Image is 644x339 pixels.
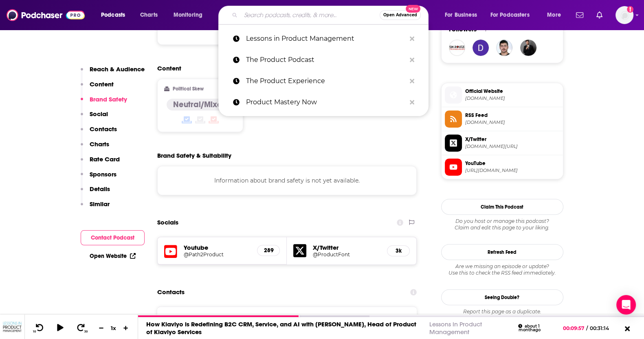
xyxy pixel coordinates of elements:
[81,125,117,140] button: Contacts
[441,218,563,231] div: Claim and edit this page to your liking.
[490,9,530,21] span: For Podcasters
[586,325,588,331] span: /
[593,8,606,22] a: Show notifications dropdown
[406,5,420,13] span: New
[445,9,477,21] span: For Business
[90,95,127,103] p: Brand Safety
[445,86,560,103] a: Official Website[DOMAIN_NAME]
[616,295,636,315] div: Open Intercom Messenger
[174,9,202,21] span: Monitoring
[81,170,116,185] button: Sponsors
[90,80,114,88] p: Content
[380,10,421,20] button: Open AdvancedNew
[465,95,560,101] span: path2product.io
[173,99,227,110] h4: Neutral/Mixed
[157,152,231,159] h2: Brand Safety & Suitability
[264,247,273,254] h5: 289
[496,40,512,56] a: Gonzaless
[81,80,114,95] button: Content
[184,244,251,251] h5: Youtube
[81,65,145,80] button: Reach & Audience
[173,86,204,92] h2: Political Skew
[168,9,213,22] button: open menu
[157,166,417,195] div: Information about brand safety is not yet available.
[615,6,633,24] button: Show profile menu
[563,325,586,331] span: 00:09:57
[146,320,416,336] a: How Klaviyo is Redefining B2C CRM, Service, and AI with [PERSON_NAME], Head of Product of Klaviyo...
[465,136,560,143] span: X/Twitter
[84,330,88,333] span: 30
[7,7,85,23] a: Podchaser - Follow, Share and Rate Podcasts
[81,200,110,215] button: Similar
[445,110,560,128] a: RSS Feed[DOMAIN_NAME]
[588,325,617,331] span: 00:31:14
[246,70,406,92] p: The Product Experience
[90,185,110,193] p: Details
[465,167,560,174] span: https://www.youtube.com/@Path2Product
[33,330,36,333] span: 10
[81,230,145,245] button: Contact Podcast
[90,155,120,163] p: Rate Card
[449,40,465,56] img: Enroutech
[95,9,136,22] button: open menu
[31,323,47,333] button: 10
[74,323,89,333] button: 30
[394,247,403,254] h5: 3k
[473,40,489,56] img: dakalberg
[246,49,406,70] p: The Product Podcast
[218,70,429,92] a: The Product Experience
[81,140,109,155] button: Charts
[445,158,560,176] a: YouTube[URL][DOMAIN_NAME]
[383,13,417,17] span: Open Advanced
[90,200,110,208] p: Similar
[465,112,560,119] span: RSS Feed
[465,119,560,125] span: anchor.fm
[81,110,108,125] button: Social
[441,218,563,225] span: Do you host or manage this podcast?
[465,88,560,95] span: Official Website
[465,143,560,150] span: twitter.com/ProductFont
[107,325,121,331] div: 1 x
[439,9,487,22] button: open menu
[218,92,429,113] a: Product Mastery Now
[81,155,120,170] button: Rate Card
[90,170,116,178] p: Sponsors
[157,64,411,72] h2: Content
[164,23,410,38] button: Show More
[615,6,633,24] img: User Profile
[218,49,429,70] a: The Product Podcast
[157,284,185,300] h2: Contacts
[226,6,436,24] div: Search podcasts, credits, & more...
[520,40,536,56] img: JohirMia
[246,28,406,49] p: Lessons in Product Management
[246,92,406,113] p: Product Mastery Now
[90,125,117,133] p: Contacts
[135,9,163,22] a: Charts
[90,110,108,118] p: Social
[90,65,145,73] p: Reach & Audience
[101,9,125,21] span: Podcasts
[90,253,136,260] a: Open Website
[441,263,563,276] div: Are we missing an episode or update? Use this to check the RSS feed immediately.
[627,6,633,13] svg: Add a profile image
[313,244,380,251] h5: X/Twitter
[573,8,587,22] a: Show notifications dropdown
[465,160,560,167] span: YouTube
[313,251,380,258] a: @ProductFont
[140,9,158,21] span: Charts
[441,308,563,315] div: Report this page as a duplicate.
[541,9,571,22] button: open menu
[518,324,556,332] div: about 1 month ago
[218,28,429,49] a: Lessons in Product Management
[485,9,541,22] button: open menu
[615,6,633,24] span: Logged in as YiyanWang
[441,199,563,215] button: Claim This Podcast
[241,9,380,22] input: Search podcasts, credits, & more...
[157,215,178,230] h2: Socials
[184,251,251,258] a: @Path2Product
